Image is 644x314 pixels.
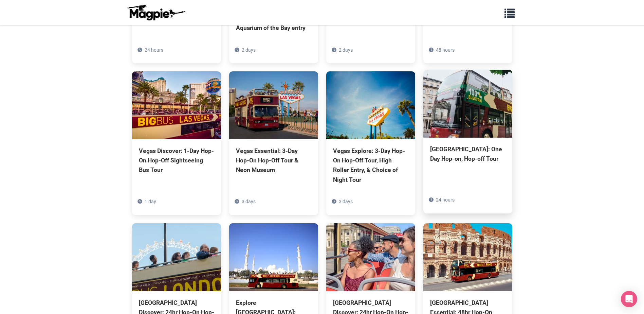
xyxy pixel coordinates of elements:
a: Vegas Discover: 1-Day Hop-On Hop-Off Sightseeing Bus Tour 1 day [132,71,221,205]
div: Vegas Explore: 3-Day Hop-On Hop-Off Tour, High Roller Entry, & Choice of Night Tour [333,146,408,185]
span: 2 days [242,47,256,53]
img: London: One Day Hop-on, Hop-off Tour [423,70,512,138]
a: Vegas Explore: 3-Day Hop-On Hop-Off Tour, High Roller Entry, & Choice of Night Tour 3 days [326,71,415,215]
img: Vegas Explore: 3-Day Hop-On Hop-Off Tour, High Roller Entry, & Choice of Night Tour [326,71,415,139]
img: Berlin Discover: 24hr Hop-On Hop-Off Sightseeing Bus Tour [326,223,415,291]
span: 3 days [339,199,353,204]
div: Open Intercom Messenger [621,291,637,307]
span: 24 hours [436,197,455,203]
span: 48 hours [436,47,455,53]
img: logo-ab69f6fb50320c5b225c76a69d11143b.png [125,4,186,21]
div: Vegas Discover: 1-Day Hop-On Hop-Off Sightseeing Bus Tour [139,146,214,175]
div: [GEOGRAPHIC_DATA]: One Day Hop-on, Hop-off Tour [430,144,505,163]
a: Vegas Essential: 3-Day Hop-On Hop-Off Tour & Neon Museum 3 days [229,71,318,205]
img: Rome Essential: 48hr Hop-On Hop-Off Sightseeing Bus Tour + Digital Walking Tours [423,223,512,291]
img: London Discover: 24hr Hop-On Hop-Off Sightseeing Bus Tour + River Cruise [132,223,221,291]
img: Vegas Essential: 3-Day Hop-On Hop-Off Tour & Neon Museum [229,71,318,139]
img: Explore Abu Dhabi: 48HR Hop-On Hop-Off Bus Tour with Shuttle and Guided Tours [229,223,318,291]
img: Vegas Discover: 1-Day Hop-On Hop-Off Sightseeing Bus Tour [132,71,221,139]
span: 2 days [339,47,353,53]
span: 24 hours [145,47,163,53]
div: Vegas Essential: 3-Day Hop-On Hop-Off Tour & Neon Museum [236,146,311,175]
a: [GEOGRAPHIC_DATA]: One Day Hop-on, Hop-off Tour 24 hours [423,70,512,194]
span: 1 day [145,199,156,204]
span: 3 days [242,199,256,204]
